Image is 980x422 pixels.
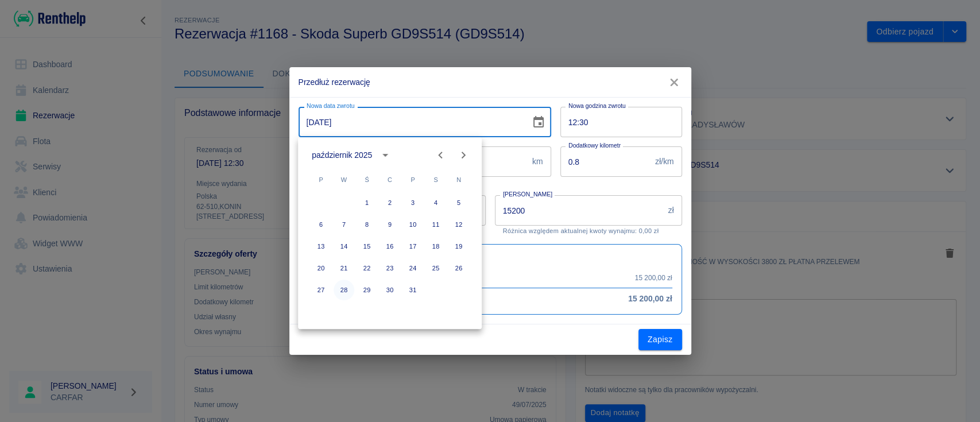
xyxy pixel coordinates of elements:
[334,258,354,278] button: 21
[311,258,331,278] button: 20
[379,236,400,257] button: 16
[334,236,354,257] button: 14
[402,258,423,278] button: 24
[425,214,446,235] button: 11
[425,236,446,257] button: 18
[448,168,469,191] span: niedziela
[568,141,621,150] label: Dodatkowy kilometr
[425,168,446,191] span: sobota
[311,280,331,300] button: 27
[495,195,664,226] input: Kwota wynajmu od początkowej daty, nie samego aneksu.
[307,102,354,110] label: Nowa data zwrotu
[357,236,377,257] button: 15
[452,144,475,167] button: Next month
[448,236,469,257] button: 19
[668,204,673,216] p: zł
[560,107,674,137] input: hh:mm
[357,258,377,278] button: 22
[312,149,372,161] div: październik 2025
[311,236,331,257] button: 13
[334,280,354,300] button: 28
[425,258,446,278] button: 25
[357,168,377,191] span: środa
[402,192,423,213] button: 3
[311,168,331,191] span: poniedziałek
[299,107,522,137] input: DD-MM-YYYY
[402,236,423,257] button: 17
[568,102,626,110] label: Nowa godzina zwrotu
[379,192,400,213] button: 2
[308,254,672,266] h6: Podsumowanie
[527,111,550,134] button: Choose date, selected date is 28 wrz 2025
[379,214,400,235] button: 9
[311,214,331,235] button: 6
[379,258,400,278] button: 23
[402,214,423,235] button: 10
[375,145,395,165] button: calendar view is open, switch to year view
[379,168,400,191] span: czwartek
[532,156,543,168] p: km
[448,192,469,213] button: 5
[425,192,446,213] button: 4
[429,144,452,167] button: Previous month
[448,258,469,278] button: 26
[402,280,423,300] button: 31
[448,214,469,235] button: 12
[357,192,377,213] button: 1
[638,329,682,350] button: Zapisz
[289,67,691,97] h2: Przedłuż rezerwację
[334,214,354,235] button: 7
[357,214,377,235] button: 8
[655,156,673,168] p: zł/km
[402,168,423,191] span: piątek
[379,280,400,300] button: 30
[357,280,377,300] button: 29
[503,190,552,199] label: [PERSON_NAME]
[503,227,674,235] p: Różnica względem aktualnej kwoty wynajmu: 0,00 zł
[334,168,354,191] span: wtorek
[628,293,672,305] h6: 15 200,00 zł
[635,273,672,283] p: 15 200,00 zł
